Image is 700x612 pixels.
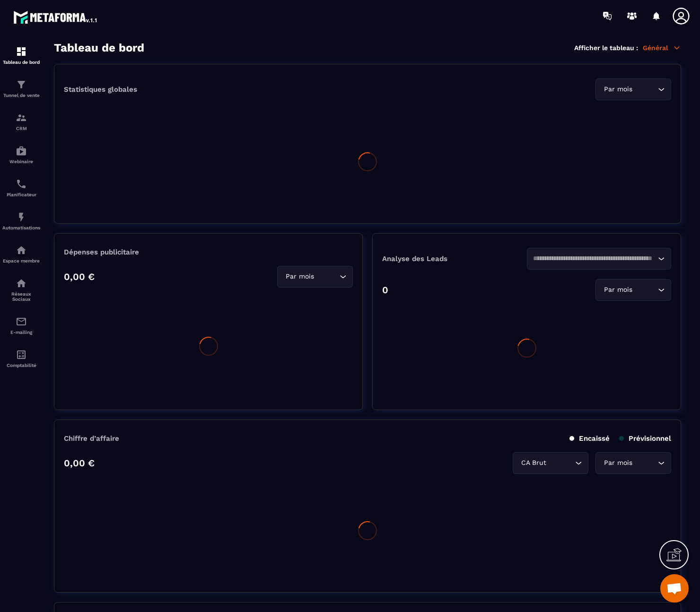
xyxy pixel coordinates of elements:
[16,316,27,327] img: email
[533,254,656,264] input: Search for option
[2,204,40,237] a: automationsautomationsAutomatisations
[2,309,40,342] a: emailemailE-mailing
[16,79,27,90] img: formation
[64,85,137,94] p: Statistiques globales
[64,457,95,469] p: 0,00 €
[2,138,40,171] a: automationsautomationsWebinaire
[634,458,656,468] input: Search for option
[2,271,40,309] a: social-networksocial-networkRéseaux Sociaux
[602,84,634,95] span: Par mois
[16,145,27,157] img: automations
[2,330,40,335] p: E-mailing
[574,44,638,52] p: Afficher le tableau :
[13,9,98,26] img: logo
[569,434,610,443] p: Encaissé
[2,225,40,230] p: Automatisations
[513,452,588,474] div: Search for option
[548,458,573,468] input: Search for option
[2,363,40,368] p: Comptabilité
[634,84,656,95] input: Search for option
[2,39,40,72] a: formationformationTableau de bord
[602,285,634,295] span: Par mois
[16,349,27,360] img: accountant
[2,126,40,131] p: CRM
[2,105,40,138] a: formationformationCRM
[64,248,353,256] p: Dépenses publicitaire
[660,574,689,603] a: Open chat
[2,291,40,302] p: Réseaux Sociaux
[2,192,40,197] p: Planificateur
[382,254,527,263] p: Analyse des Leads
[64,434,119,443] p: Chiffre d’affaire
[2,171,40,204] a: schedulerschedulerPlanificateur
[595,279,671,301] div: Search for option
[527,248,672,270] div: Search for option
[519,458,548,468] span: CA Brut
[634,285,656,295] input: Search for option
[2,72,40,105] a: formationformationTunnel de vente
[619,434,671,443] p: Prévisionnel
[2,60,40,65] p: Tableau de bord
[16,178,27,190] img: scheduler
[643,44,681,52] p: Général
[16,211,27,223] img: automations
[283,271,316,282] span: Par mois
[2,159,40,164] p: Webinaire
[2,237,40,271] a: automationsautomationsEspace membre
[54,41,144,54] h3: Tableau de bord
[595,79,671,100] div: Search for option
[2,93,40,98] p: Tunnel de vente
[382,284,388,296] p: 0
[16,112,27,123] img: formation
[16,278,27,289] img: social-network
[16,46,27,57] img: formation
[277,266,353,288] div: Search for option
[2,342,40,375] a: accountantaccountantComptabilité
[16,245,27,256] img: automations
[316,271,337,282] input: Search for option
[2,258,40,263] p: Espace membre
[602,458,634,468] span: Par mois
[595,452,671,474] div: Search for option
[64,271,95,282] p: 0,00 €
